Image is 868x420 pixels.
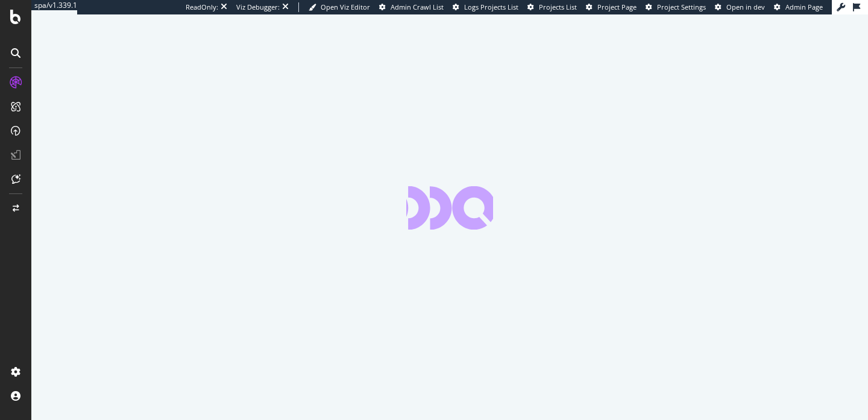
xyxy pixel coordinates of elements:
span: Project Settings [657,2,706,11]
span: Open Viz Editor [321,2,370,11]
a: Open Viz Editor [309,2,370,12]
div: ReadOnly: [186,2,218,12]
a: Admin Page [774,2,823,12]
span: Projects List [539,2,577,11]
a: Project Page [586,2,637,12]
a: Projects List [527,2,577,12]
span: Admin Crawl List [391,2,444,11]
div: Viz Debugger: [236,2,280,12]
span: Open in dev [726,2,765,11]
a: Logs Projects List [453,2,518,12]
a: Admin Crawl List [379,2,444,12]
span: Logs Projects List [464,2,518,11]
a: Project Settings [646,2,706,12]
div: animation [406,186,493,230]
a: Open in dev [715,2,765,12]
span: Admin Page [785,2,823,11]
span: Project Page [597,2,637,11]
